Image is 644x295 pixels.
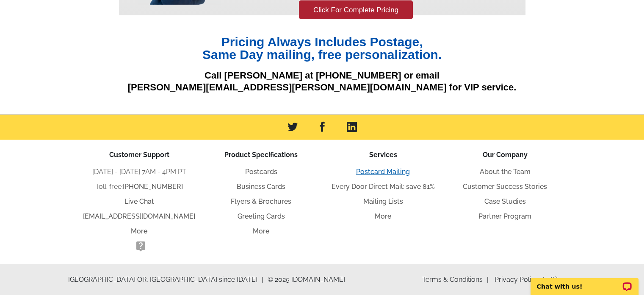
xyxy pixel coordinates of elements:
iframe: LiveChat chat widget [525,268,644,295]
a: Click For Complete Pricing [299,0,413,20]
span: Customer Support [109,151,169,159]
a: Every Door Direct Mail: save 81% [332,183,435,191]
a: Flyers & Brochures [231,197,291,205]
li: Toll-free: [78,182,200,192]
a: Postcards [245,168,277,176]
span: Our Company [483,151,528,159]
a: Business Cards [237,183,285,191]
a: Live Chat [124,197,154,205]
a: Postcard Mailing [356,168,410,176]
h1: Pricing Always Includes Postage, Same Day mailing, free personalization. [119,36,525,61]
a: More [375,212,391,220]
a: Greeting Cards [238,212,285,220]
a: Privacy Policy [495,275,544,284]
li: [DATE] - [DATE] 7AM - 4PM PT [78,167,200,177]
span: Product Specifications [224,151,298,159]
a: Customer Success Stories [463,183,547,191]
a: More [253,227,269,235]
a: More [131,227,147,235]
p: Call [PERSON_NAME] at [PHONE_NUMBER] or email [PERSON_NAME][EMAIL_ADDRESS][PERSON_NAME][DOMAIN_NA... [119,70,525,94]
a: Case Studies [484,197,526,205]
a: Partner Program [478,212,531,220]
a: About the Team [480,168,531,176]
a: Terms & Conditions [422,275,489,284]
a: Mailing Lists [363,197,403,205]
a: [EMAIL_ADDRESS][DOMAIN_NAME] [83,212,195,220]
span: © 2025 [DOMAIN_NAME] [268,275,345,285]
span: [GEOGRAPHIC_DATA] OR, [GEOGRAPHIC_DATA] since [DATE] [68,275,263,285]
a: [PHONE_NUMBER] [123,183,183,191]
span: Services [369,151,397,159]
